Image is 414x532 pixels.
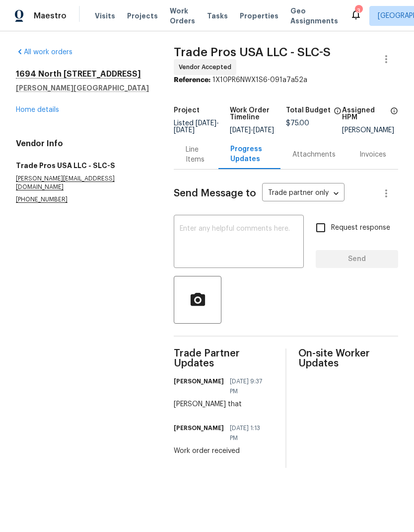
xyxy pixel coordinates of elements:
h4: Vendor Info [16,139,150,149]
span: Tasks [207,12,228,19]
b: Reference: [174,77,210,84]
span: On-site Worker Updates [298,349,398,368]
span: Send Message to [174,188,256,198]
span: [DATE] [196,120,216,127]
h5: Assigned HPM [342,107,387,121]
h5: Project [174,107,200,114]
span: The hpm assigned to this work order. [390,107,398,127]
h6: [PERSON_NAME] [174,376,224,386]
span: $75.00 [286,120,309,127]
h5: Work Order Timeline [230,107,286,121]
h5: Trade Pros USA LLC - SLC-S [16,161,150,171]
span: - [230,127,274,134]
div: [PERSON_NAME] that [174,399,274,409]
div: 3 [355,6,362,16]
span: [DATE] [230,127,251,134]
span: Request response [331,223,390,233]
a: Home details [16,106,59,113]
span: Maestro [34,11,67,21]
span: Trade Pros USA LLC - SLC-S [174,46,331,58]
span: [DATE] [253,127,274,134]
h6: [PERSON_NAME] [174,423,224,433]
div: 1X10PR6NWX1S6-091a7a52a [174,75,398,85]
span: - [174,120,219,134]
div: Trade partner only [262,185,345,202]
span: Visits [95,11,115,21]
div: Line Items [186,145,206,165]
span: Work Orders [170,6,195,26]
span: [DATE] 1:13 PM [230,423,268,443]
div: Attachments [292,150,336,160]
span: [DATE] 9:37 PM [230,376,268,396]
span: Vendor Accepted [179,62,235,72]
div: Work order received [174,446,274,456]
span: Properties [240,11,278,21]
span: Geo Assignments [290,6,338,26]
span: Projects [127,11,158,21]
div: Progress Updates [230,144,269,164]
h5: Total Budget [286,107,331,114]
div: Invoices [359,150,386,160]
span: The total cost of line items that have been proposed by Opendoor. This sum includes line items th... [334,107,342,120]
div: [PERSON_NAME] [342,127,398,134]
span: Trade Partner Updates [174,349,274,368]
span: [DATE] [174,127,195,134]
a: All work orders [16,49,72,56]
span: Listed [174,120,219,134]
